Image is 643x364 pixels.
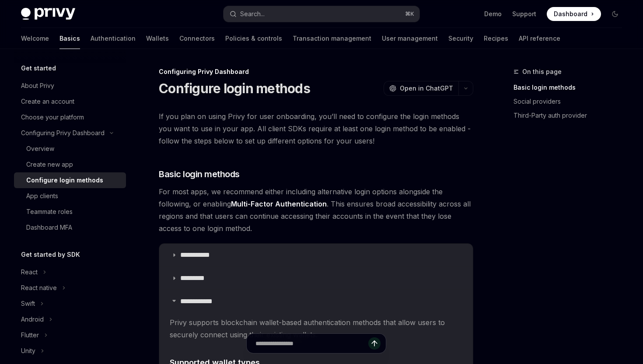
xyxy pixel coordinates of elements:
[554,10,587,18] span: Dashboard
[14,188,126,204] a: App clients
[14,157,126,172] a: Create new app
[400,84,453,93] span: Open in ChatGPT
[240,9,265,19] div: Search...
[512,10,536,18] a: Support
[26,159,73,170] div: Create new app
[21,298,35,309] div: Swift
[224,6,419,22] button: Search...⌘K
[26,222,72,233] div: Dashboard MFA
[21,28,49,49] a: Welcome
[519,28,560,49] a: API reference
[293,28,371,49] a: Transaction management
[21,314,44,325] div: Android
[159,67,473,76] div: Configuring Privy Dashboard
[448,28,473,49] a: Security
[21,128,105,138] div: Configuring Privy Dashboard
[14,94,126,109] a: Create an account
[91,28,136,49] a: Authentication
[21,112,84,122] div: Choose your platform
[547,7,601,21] a: Dashboard
[21,8,75,20] img: dark logo
[14,172,126,188] a: Configure login methods
[14,78,126,94] a: About Privy
[368,337,381,350] button: Send message
[14,141,126,157] a: Overview
[59,28,80,49] a: Basics
[608,7,622,21] button: Toggle dark mode
[26,143,54,154] div: Overview
[159,185,473,234] span: For most apps, we recommend either including alternative login options alongside the following, o...
[21,80,54,91] div: About Privy
[231,199,327,209] a: Multi-Factor Authentication
[522,66,562,77] span: On this page
[170,316,462,341] span: Privy supports blockchain wallet-based authentication methods that allow users to securely connec...
[179,28,215,49] a: Connectors
[21,283,57,293] div: React native
[514,80,629,94] a: Basic login methods
[484,28,508,49] a: Recipes
[21,63,56,73] h5: Get started
[405,10,414,17] span: ⌘ K
[484,10,502,18] a: Demo
[382,28,438,49] a: User management
[21,267,38,277] div: React
[384,81,458,96] button: Open in ChatGPT
[21,346,35,356] div: Unity
[21,96,74,107] div: Create an account
[159,168,240,180] span: Basic login methods
[514,94,629,108] a: Social providers
[159,80,310,96] h1: Configure login methods
[14,204,126,220] a: Teammate roles
[159,110,473,147] span: If you plan on using Privy for user onboarding, you’ll need to configure the login methods you wa...
[26,206,73,217] div: Teammate roles
[14,220,126,235] a: Dashboard MFA
[26,191,58,201] div: App clients
[21,249,80,260] h5: Get started by SDK
[14,109,126,125] a: Choose your platform
[146,28,169,49] a: Wallets
[225,28,282,49] a: Policies & controls
[26,175,103,185] div: Configure login methods
[21,330,39,340] div: Flutter
[514,108,629,122] a: Third-Party auth provider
